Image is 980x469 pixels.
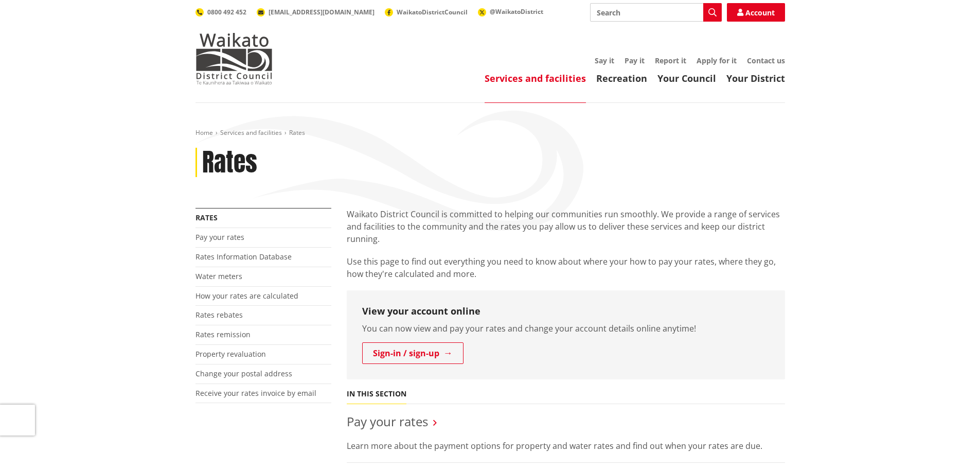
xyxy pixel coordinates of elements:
[747,56,785,65] a: Contact us
[385,8,468,16] a: WaikatoDistrictCouncil
[195,8,246,16] a: 0800 492 452
[625,56,645,65] a: Pay it
[269,8,375,16] span: [EMAIL_ADDRESS][DOMAIN_NAME]
[590,3,722,22] input: Search input
[595,56,614,65] a: Say it
[478,7,543,16] a: @WaikatoDistrict
[726,72,785,84] a: Your District
[202,148,257,178] h1: Rates
[347,255,785,280] p: Use this page to find out everything you need to know about where your how to pay your rates, whe...
[727,3,785,22] a: Account
[397,8,468,16] span: WaikatoDistrictCouncil
[657,72,716,84] a: Your Council
[697,56,737,65] a: Apply for it
[485,72,586,84] a: Services and facilities
[195,310,243,320] a: Rates rebates
[195,329,251,339] a: Rates remission
[362,306,770,317] h3: View your account online
[195,33,273,84] img: Waikato District Council - Te Kaunihera aa Takiwaa o Waikato
[347,390,406,398] h5: In this section
[207,8,246,16] span: 0800 492 452
[347,440,785,452] p: Learn more about the payment options for property and water rates and find out when your rates ar...
[195,128,213,137] a: Home
[195,349,266,359] a: Property revaluation
[220,128,282,137] a: Services and facilities
[195,291,298,301] a: How your rates are calculated
[195,271,242,281] a: Water meters
[195,369,292,378] a: Change your postal address
[195,129,785,137] nav: breadcrumb
[347,208,785,245] p: Waikato District Council is committed to helping our communities run smoothly. We provide a range...
[289,128,305,137] span: Rates
[195,213,218,222] a: Rates
[655,56,686,65] a: Report it
[195,388,316,398] a: Receive your rates invoice by email
[362,342,464,364] a: Sign-in / sign-up
[347,413,428,430] a: Pay your rates
[362,322,770,335] p: You can now view and pay your rates and change your account details online anytime!
[195,252,292,262] a: Rates Information Database
[257,8,375,16] a: [EMAIL_ADDRESS][DOMAIN_NAME]
[490,7,543,16] span: @WaikatoDistrict
[596,72,647,84] a: Recreation
[195,232,244,242] a: Pay your rates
